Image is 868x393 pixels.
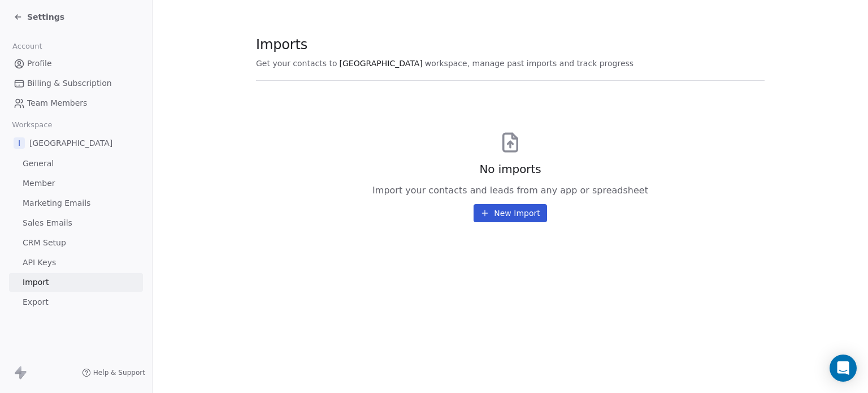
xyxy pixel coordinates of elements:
a: Export [9,293,143,312]
span: Sales Emails [23,217,72,229]
button: New Import [474,204,546,222]
span: API Keys [23,257,56,269]
a: Profile [9,54,143,73]
span: No imports [479,161,541,177]
span: [GEOGRAPHIC_DATA] [340,58,423,69]
span: Workspace [7,116,57,133]
a: Import [9,273,143,292]
span: Imports [256,36,633,53]
span: workspace, manage past imports and track progress [425,58,633,69]
a: General [9,154,143,173]
span: Settings [27,11,64,23]
span: Billing & Subscription [27,77,112,89]
span: Get your contacts to [256,58,337,69]
a: Team Members [9,94,143,113]
span: I [14,137,25,149]
span: Import [23,277,49,288]
span: Import your contacts and leads from any app or spreadsheet [372,184,648,197]
span: [GEOGRAPHIC_DATA] [29,137,112,149]
span: Marketing Emails [23,197,90,209]
span: Profile [27,58,52,70]
a: Member [9,174,143,193]
a: Sales Emails [9,214,143,232]
a: CRM Setup [9,234,143,252]
span: Export [23,296,49,308]
span: Account [7,38,47,55]
span: CRM Setup [23,237,66,249]
a: Billing & Subscription [9,74,143,93]
a: Help & Support [82,368,145,377]
span: Help & Support [93,368,145,377]
div: Open Intercom Messenger [830,355,857,382]
a: Marketing Emails [9,194,143,213]
a: API Keys [9,253,143,272]
span: General [23,158,54,170]
span: Member [23,178,55,189]
a: Settings [14,11,64,23]
span: Team Members [27,97,87,109]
